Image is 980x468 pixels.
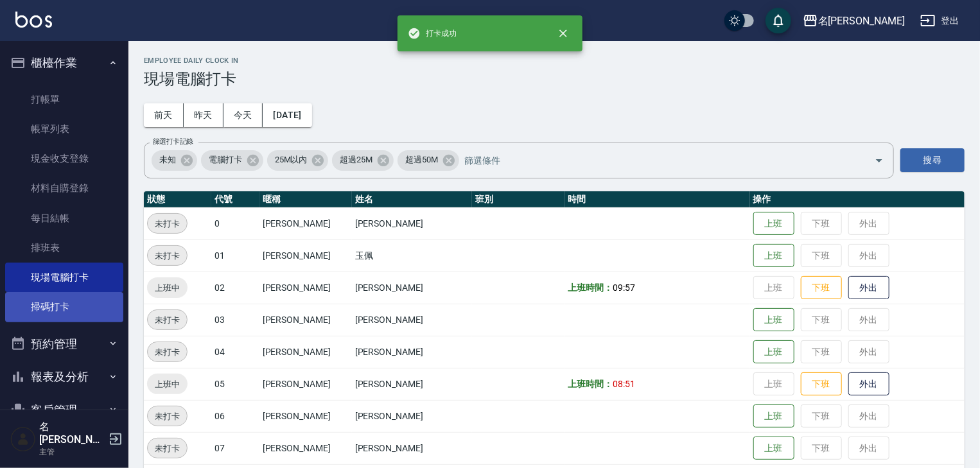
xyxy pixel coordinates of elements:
[184,103,223,127] button: 昨天
[267,150,329,171] div: 25M以內
[753,437,794,460] button: 上班
[259,432,352,464] td: [PERSON_NAME]
[352,400,473,432] td: [PERSON_NAME]
[5,46,123,80] button: 櫃檯作業
[5,263,123,292] a: 現場電腦打卡
[568,282,613,293] b: 上班時間：
[144,70,965,88] h3: 現場電腦打卡
[148,410,187,423] span: 未打卡
[753,308,794,332] button: 上班
[152,150,197,171] div: 未知
[223,103,263,127] button: 今天
[5,173,123,203] a: 材料自購登錄
[267,153,315,166] span: 25M以內
[144,56,965,65] h2: Employee Daily Clock In
[5,360,123,394] button: 報表及分析
[5,85,123,114] a: 打帳單
[147,377,188,391] span: 上班中
[753,404,794,428] button: 上班
[565,191,750,208] th: 時間
[201,153,250,166] span: 電腦打卡
[613,282,635,293] span: 09:57
[148,217,187,230] span: 未打卡
[549,19,577,48] button: close
[848,372,889,396] button: 外出
[147,281,188,295] span: 上班中
[153,137,193,146] label: 篩選打卡記錄
[259,368,352,400] td: [PERSON_NAME]
[352,432,473,464] td: [PERSON_NAME]
[259,304,352,336] td: [PERSON_NAME]
[5,204,123,233] a: 每日結帳
[259,400,352,432] td: [PERSON_NAME]
[352,207,473,239] td: [PERSON_NAME]
[15,12,52,28] img: Logo
[352,191,473,208] th: 姓名
[39,420,105,446] h5: 名[PERSON_NAME]
[801,372,842,396] button: 下班
[753,212,794,236] button: 上班
[259,191,352,208] th: 暱稱
[148,442,187,455] span: 未打卡
[332,150,394,171] div: 超過25M
[753,244,794,268] button: 上班
[613,379,635,389] span: 08:51
[148,249,187,263] span: 未打卡
[5,327,123,361] button: 預約管理
[352,336,473,368] td: [PERSON_NAME]
[352,272,473,304] td: [PERSON_NAME]
[259,207,352,239] td: [PERSON_NAME]
[568,379,613,389] b: 上班時間：
[259,272,352,304] td: [PERSON_NAME]
[211,272,259,304] td: 02
[148,345,187,359] span: 未打卡
[5,292,123,322] a: 掃碼打卡
[144,103,184,127] button: 前天
[211,368,259,400] td: 05
[461,149,852,171] input: 篩選條件
[750,191,965,208] th: 操作
[753,340,794,364] button: 上班
[5,233,123,263] a: 排班表
[352,304,473,336] td: [PERSON_NAME]
[201,150,263,171] div: 電腦打卡
[398,150,459,171] div: 超過50M
[211,207,259,239] td: 0
[332,153,380,166] span: 超過25M
[263,103,311,127] button: [DATE]
[211,336,259,368] td: 04
[148,313,187,327] span: 未打卡
[211,400,259,432] td: 06
[259,239,352,272] td: [PERSON_NAME]
[408,27,457,40] span: 打卡成功
[211,191,259,208] th: 代號
[848,276,889,300] button: 外出
[211,432,259,464] td: 07
[144,191,211,208] th: 狀態
[352,239,473,272] td: 玉佩
[211,239,259,272] td: 01
[398,153,446,166] span: 超過50M
[352,368,473,400] td: [PERSON_NAME]
[5,394,123,427] button: 客戶管理
[766,8,791,33] button: save
[39,446,105,458] p: 主管
[152,153,184,166] span: 未知
[915,9,965,33] button: 登出
[10,426,36,452] img: Person
[5,144,123,173] a: 現金收支登錄
[900,148,965,172] button: 搜尋
[801,276,842,300] button: 下班
[211,304,259,336] td: 03
[798,8,910,34] button: 名[PERSON_NAME]
[869,150,889,171] button: Open
[818,13,905,29] div: 名[PERSON_NAME]
[259,336,352,368] td: [PERSON_NAME]
[472,191,564,208] th: 班別
[5,114,123,144] a: 帳單列表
